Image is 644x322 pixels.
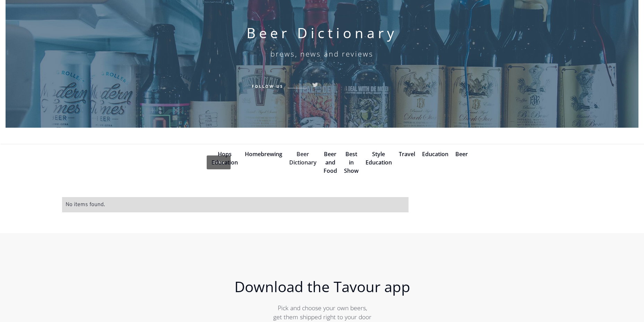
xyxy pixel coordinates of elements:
a: Beer Dictionary [289,150,317,166]
a: Hops Education [212,150,238,166]
a: Education [422,150,448,158]
a: Best in Show [344,150,359,175]
p: Pick and choose your own beers, get them shipped right to your door [184,303,461,322]
a: Beer and Food [324,150,337,175]
a: Beer [455,150,468,158]
a: Homebrewing [245,150,282,158]
h6: brews, news and reviews [271,50,373,58]
a: Home [207,155,231,169]
div: No items found. [66,201,405,209]
h1: Download the Tavour app [184,278,461,295]
a: Travel [399,150,415,158]
h1: Beer Dictionary [247,25,397,41]
h6: Follow Us [252,83,283,89]
a: Style Education [366,150,392,166]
